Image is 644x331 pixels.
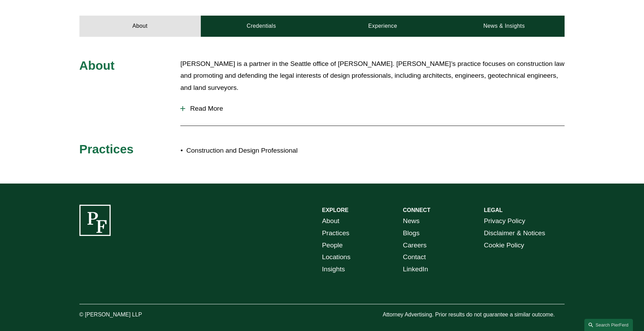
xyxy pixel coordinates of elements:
[484,239,524,252] a: Cookie Policy
[185,105,565,112] span: Read More
[484,227,545,239] a: Disclaimer & Notices
[484,215,525,227] a: Privacy Policy
[322,207,349,213] strong: EXPLORE
[322,251,351,263] a: Locations
[383,310,565,320] p: Attorney Advertising. Prior results do not guarantee a similar outcome.
[322,215,340,227] a: About
[403,239,427,252] a: Careers
[79,59,115,72] span: About
[186,145,322,157] p: Construction and Design Professional
[322,239,343,252] a: People
[322,227,350,239] a: Practices
[584,319,633,331] a: Search this site
[79,310,181,320] p: © [PERSON_NAME] LLP
[403,251,426,263] a: Contact
[443,16,565,36] a: News & Insights
[322,16,444,36] a: Experience
[403,207,430,213] strong: CONNECT
[403,215,420,227] a: News
[201,16,322,36] a: Credentials
[79,16,201,36] a: About
[79,142,134,156] span: Practices
[403,263,428,275] a: LinkedIn
[403,227,420,239] a: Blogs
[484,207,503,213] strong: LEGAL
[180,100,565,118] button: Read More
[322,263,345,275] a: Insights
[180,58,565,94] p: [PERSON_NAME] is a partner in the Seattle office of [PERSON_NAME]. [PERSON_NAME]’s practice focus...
